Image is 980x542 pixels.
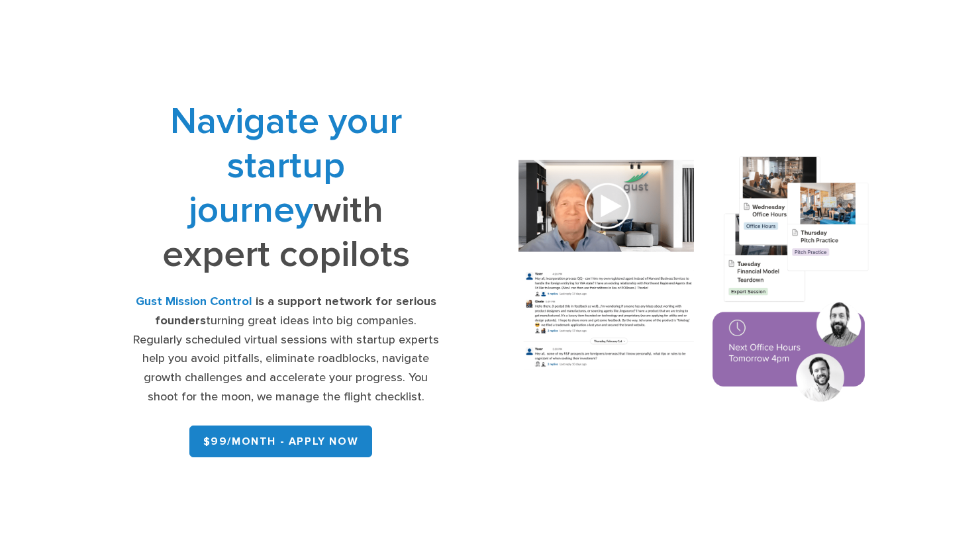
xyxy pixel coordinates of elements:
div: turning great ideas into big companies. Regularly scheduled virtual sessions with startup experts... [131,293,442,407]
strong: is a support network for serious founders [155,294,436,328]
h1: with expert copilots [131,99,442,277]
a: $99/month - APPLY NOW [189,426,373,457]
span: Navigate your startup journey [170,99,402,232]
strong: Gust Mission Control [136,294,252,308]
img: Composition of calendar events, a video call presentation, and chat rooms [500,142,888,420]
